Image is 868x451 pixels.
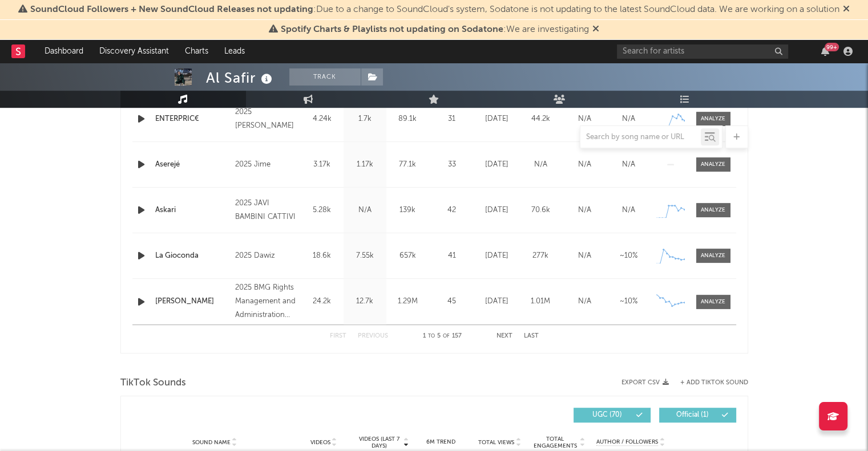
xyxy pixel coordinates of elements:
[389,113,426,125] div: 89.1k
[281,25,503,34] span: Spotify Charts & Playlists not updating on Sodatone
[358,333,388,339] button: Previous
[235,158,297,172] div: 2025 Jime
[566,205,604,216] div: N/A
[532,436,578,449] span: Total Engagements
[346,296,383,307] div: 12.7k
[478,439,514,446] span: Total Views
[581,412,633,419] span: UGC ( 70 )
[235,281,297,322] div: 2025 BMG Rights Management and Administration ([GEOGRAPHIC_DATA]), S.L.U.
[621,379,669,386] button: Export CSV
[206,68,275,87] div: Al Safir
[37,40,91,63] a: Dashboard
[346,113,383,125] div: 1.7k
[432,250,472,262] div: 41
[346,205,383,216] div: N/A
[192,439,231,446] span: Sound Name
[522,159,560,170] div: N/A
[825,43,839,51] div: 99 +
[30,5,313,14] span: SoundCloud Followers + New SoundCloud Releases not updating
[330,333,346,339] button: First
[478,205,516,216] div: [DATE]
[432,159,472,170] div: 33
[669,380,748,386] button: + Add TikTok Sound
[304,296,341,307] div: 24.2k
[596,438,658,446] span: Author / Followers
[389,159,426,170] div: 77.1k
[478,296,516,307] div: [DATE]
[609,159,648,170] div: N/A
[281,25,589,34] span: : We are investigating
[432,296,472,307] div: 45
[428,334,435,339] span: to
[522,296,560,307] div: 1.01M
[821,47,829,56] button: 99+
[524,333,539,339] button: Last
[30,5,839,14] span: : Due to a change to SoundCloud's system, Sodatone is not updating to the latest SoundCloud data....
[389,250,426,262] div: 657k
[91,40,177,63] a: Discovery Assistant
[609,205,648,216] div: N/A
[566,113,604,125] div: N/A
[432,113,472,125] div: 31
[478,250,516,262] div: [DATE]
[346,250,383,262] div: 7.55k
[580,133,701,142] input: Search by song name or URL
[235,105,297,133] div: 2025 [PERSON_NAME]
[216,40,253,63] a: Leads
[177,40,216,63] a: Charts
[443,334,450,339] span: of
[659,408,736,422] button: Official(1)
[667,412,719,419] span: Official ( 1 )
[346,159,383,170] div: 1.17k
[566,159,604,170] div: N/A
[680,380,748,386] button: + Add TikTok Sound
[304,205,341,216] div: 5.28k
[609,250,648,262] div: ~ 10 %
[389,205,426,216] div: 139k
[235,249,297,263] div: 2025 Dawiz
[592,25,599,34] span: Dismiss
[411,330,474,343] div: 1 5 157
[155,113,230,125] a: ENTERPRIC€
[609,113,648,125] div: N/A
[155,296,230,307] a: [PERSON_NAME]
[432,205,472,216] div: 42
[310,439,330,446] span: Videos
[609,296,648,307] div: ~ 10 %
[155,205,230,216] a: Askari
[843,5,850,14] span: Dismiss
[478,113,516,125] div: [DATE]
[120,376,186,390] span: TikTok Sounds
[155,250,230,262] a: La Gioconda
[356,436,402,449] span: Videos (last 7 days)
[304,113,341,125] div: 4.24k
[235,197,297,224] div: 2025 JAVI BAMBINI CATTIVI
[414,438,467,446] div: 6M Trend
[617,44,788,59] input: Search for artists
[478,159,516,170] div: [DATE]
[566,296,604,307] div: N/A
[522,113,560,125] div: 44.2k
[389,296,426,307] div: 1.29M
[304,250,341,262] div: 18.6k
[522,250,560,262] div: 277k
[574,408,651,422] button: UGC(70)
[522,205,560,216] div: 70.6k
[566,250,604,262] div: N/A
[304,159,341,170] div: 3.17k
[155,159,230,170] a: Aserejé
[496,333,512,339] button: Next
[289,68,361,86] button: Track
